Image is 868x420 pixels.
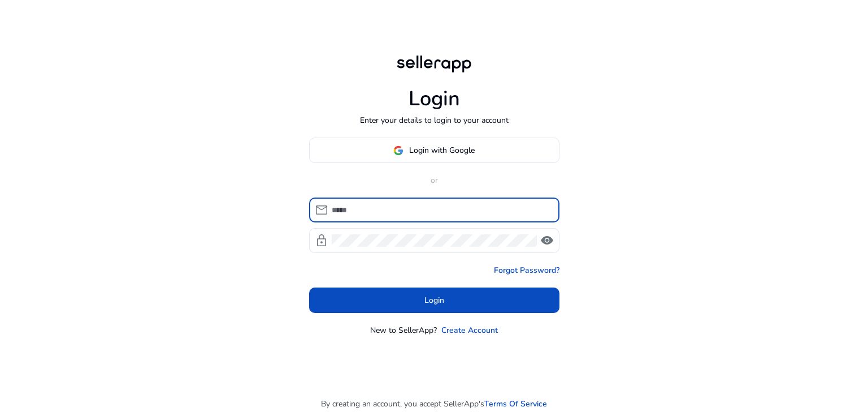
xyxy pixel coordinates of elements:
[309,174,559,186] p: or
[409,144,475,156] span: Login with Google
[441,324,498,336] a: Create Account
[315,234,328,247] span: lock
[309,138,559,163] button: Login with Google
[424,294,444,306] span: Login
[409,87,460,111] h1: Login
[315,203,328,217] span: mail
[494,264,559,276] a: Forgot Password?
[370,324,437,336] p: New to SellerApp?
[484,398,547,410] a: Terms Of Service
[540,234,554,247] span: visibility
[393,145,403,156] img: google-logo.svg
[309,288,559,313] button: Login
[360,114,509,126] p: Enter your details to login to your account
